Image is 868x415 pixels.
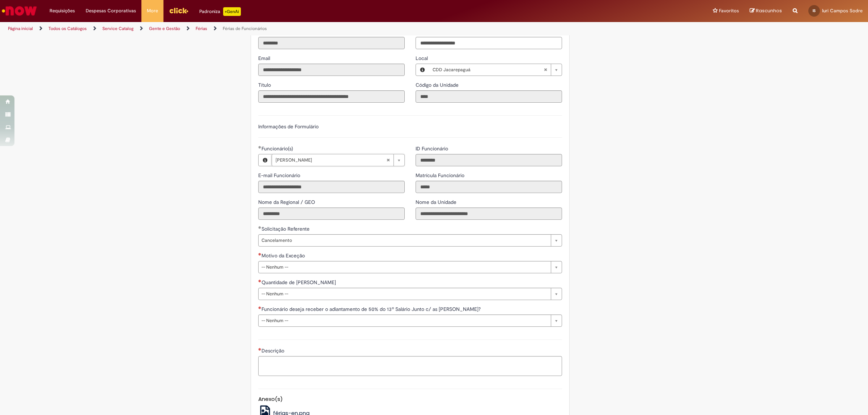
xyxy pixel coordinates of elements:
[261,235,547,246] span: Cancelamento
[719,7,739,14] span: Favoritos
[258,208,405,220] input: Nome da Regional / GEO
[258,82,272,88] span: Somente leitura - Título
[416,145,450,152] span: Somente leitura - ID Funcionário
[1,4,38,18] img: ServiceNow
[258,253,261,256] span: Necessários
[756,7,782,14] span: Rascunhos
[416,208,562,220] input: Nome da Unidade
[258,64,405,76] input: Email
[258,55,272,61] span: Somente leitura - Email
[276,154,386,166] span: [PERSON_NAME]
[822,8,863,14] span: Iuri Campos Sodre
[429,64,562,76] a: CDD JacarepaguáLimpar campo Local
[416,55,429,61] span: Local
[416,199,458,205] span: Somente leitura - Nome da Unidade
[416,172,466,179] span: Somente leitura - Matrícula Funcionário
[258,356,562,376] textarea: Descrição
[196,26,207,31] a: Férias
[261,261,547,273] span: -- Nenhum --
[48,26,87,31] a: Todos os Catálogos
[258,199,316,205] span: Somente leitura - Nome da Regional / GEO
[102,26,133,31] a: Service Catalog
[261,279,337,286] span: Quantidade de [PERSON_NAME]
[261,226,311,232] span: Solicitação Referente
[750,8,782,14] a: Rascunhos
[8,26,33,31] a: Página inicial
[86,7,136,14] span: Despesas Corporativas
[383,154,393,166] abbr: Limpar campo Funcionário(s)
[416,37,562,49] input: Telefone de Contato
[416,154,562,166] input: ID Funcionário
[416,90,562,103] input: Código da Unidade
[416,82,460,88] span: Somente leitura - Código da Unidade
[258,37,405,49] input: ID
[258,123,319,130] label: Informações de Formulário
[258,348,261,351] span: Necessários
[258,146,261,149] span: Obrigatório Preenchido
[258,181,405,193] input: E-mail Funcionário
[261,347,286,354] span: Descrição
[5,22,573,35] ul: Trilhas de página
[416,64,429,76] button: Local, Visualizar este registro CDD Jacarepaguá
[258,90,405,103] input: Título
[258,279,261,282] span: Necessários
[258,172,302,179] span: Somente leitura - E-mail Funcionário
[223,7,241,16] p: +GenAi
[416,181,562,193] input: Matrícula Funcionário
[149,26,180,31] a: Gente e Gestão
[223,26,267,31] a: Férias de Funcionários
[258,226,261,229] span: Obrigatório Preenchido
[261,252,306,259] span: Motivo da Exceção
[199,7,241,16] div: Padroniza
[433,64,544,76] span: CDD Jacarepaguá
[258,306,261,309] span: Necessários
[261,145,294,152] span: Necessários - Funcionário(s)
[147,7,158,14] span: More
[258,55,272,62] label: Somente leitura - Email
[258,81,272,89] label: Somente leitura - Título
[258,396,562,402] h5: Anexo(s)
[416,81,460,89] label: Somente leitura - Código da Unidade
[50,7,75,14] span: Requisições
[261,306,482,312] span: Funcionário deseja receber o adiantamento de 50% do 13º Salário Junto c/ as [PERSON_NAME]?
[540,64,551,76] abbr: Limpar campo Local
[813,8,816,13] span: IS
[261,315,547,326] span: -- Nenhum --
[261,288,547,300] span: -- Nenhum --
[272,154,404,166] a: [PERSON_NAME]Limpar campo Funcionário(s)
[259,154,272,166] button: Funcionário(s), Visualizar este registro Clara Angelica de Azevedo
[169,5,188,16] img: click_logo_yellow_360x200.png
